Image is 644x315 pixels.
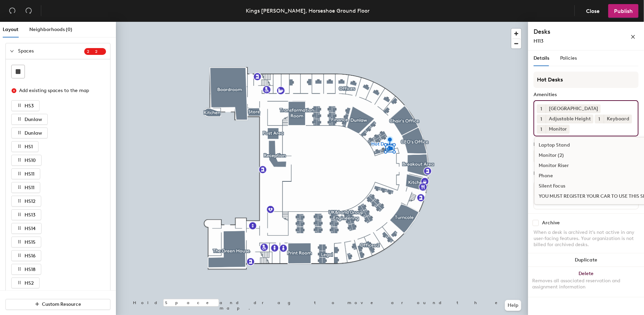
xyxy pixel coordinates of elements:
[11,264,41,275] button: HS18
[534,171,546,176] div: Desks
[22,4,35,18] button: Redo (⌘ + ⇧ + Z)
[3,27,18,32] span: Layout
[11,237,41,247] button: HS15
[541,105,542,112] span: 1
[537,115,546,123] button: 1
[505,300,521,311] button: Help
[87,49,95,54] span: 2
[25,239,35,245] span: HS15
[95,49,103,54] span: 2
[11,196,41,207] button: HS12
[528,253,644,267] button: Duplicate
[11,168,40,179] button: HS11
[599,116,600,123] span: 1
[12,88,16,93] span: close-circle
[11,277,40,288] button: HS2
[11,223,42,234] button: HS14
[541,126,542,133] span: 1
[5,4,19,18] button: Undo (⌘ + Z)
[11,209,41,220] button: HS13
[542,220,560,226] div: Archive
[534,229,639,248] div: When a desk is archived it's not active in any user-facing features. Your organization is not bil...
[580,4,605,18] button: Close
[19,87,100,94] div: Add existing spaces to the map
[25,267,35,272] span: HS18
[25,185,34,191] span: HS11
[11,250,41,261] button: HS16
[25,226,36,231] span: HS14
[546,125,570,134] div: Monitor
[604,115,632,123] div: Keyboard
[534,38,543,44] span: H113
[11,100,40,111] button: HS3
[586,8,600,14] span: Close
[537,104,546,113] button: 1
[25,130,42,136] span: Dunlaw
[9,7,16,14] span: undo
[246,6,370,15] div: Kings [PERSON_NAME], Horseshoe Ground Floor
[537,125,546,134] button: 1
[5,299,110,310] button: Custom Resource
[25,198,35,204] span: HS12
[534,27,609,36] h4: Desks
[84,48,106,55] sup: 22
[29,27,72,32] span: Neighborhoods (0)
[25,117,42,122] span: Dunlaw
[11,127,48,138] button: Dunlaw
[546,104,601,113] div: [GEOGRAPHIC_DATA]
[534,55,549,61] span: Details
[608,4,639,18] button: Publish
[534,92,639,97] div: Amenities
[25,157,36,163] span: HS10
[541,116,542,123] span: 1
[25,144,33,150] span: HS1
[42,301,81,307] span: Custom Resource
[11,114,48,125] button: Dunlaw
[534,150,639,162] button: Hoteled
[25,171,34,177] span: HS11
[595,115,604,123] button: 1
[25,103,34,109] span: HS3
[10,49,14,53] span: expanded
[11,182,40,193] button: HS11
[11,155,42,166] button: HS10
[11,141,39,152] button: HS1
[25,280,34,286] span: HS2
[528,267,644,297] button: DeleteRemoves all associated reservation and assignment information
[631,34,635,39] span: close
[25,253,35,259] span: HS16
[18,43,84,59] span: Spaces
[534,142,639,147] div: Desk Type
[25,212,35,218] span: HS13
[546,115,594,123] div: Adjustable Height
[614,8,633,14] span: Publish
[560,55,577,61] span: Policies
[532,278,640,290] div: Removes all associated reservation and assignment information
